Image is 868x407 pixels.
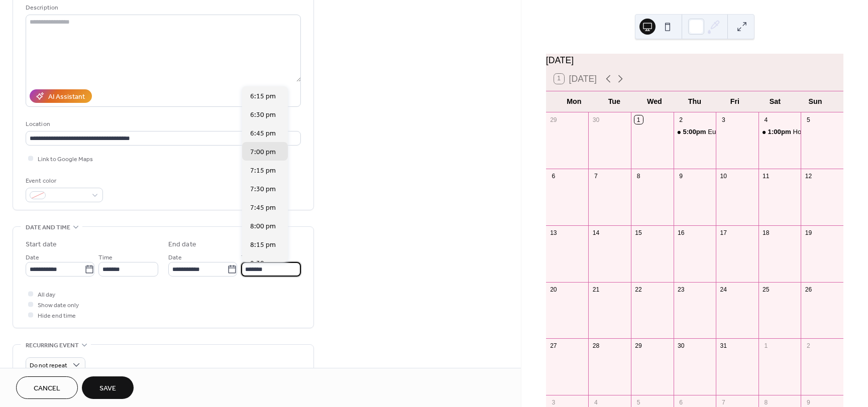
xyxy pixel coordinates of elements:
[683,127,708,137] span: 5:00pm
[250,258,276,269] span: 8:30 pm
[677,342,685,350] div: 30
[677,172,685,181] div: 9
[99,383,116,394] span: Save
[715,91,755,112] div: Fri
[168,239,196,250] div: End date
[549,229,558,237] div: 13
[634,229,643,237] div: 15
[804,229,813,237] div: 19
[250,203,276,213] span: 7:45 pm
[250,221,276,232] span: 8:00 pm
[549,342,558,350] div: 27
[708,127,790,137] div: Eudora Taproom Fundraiser
[592,398,600,406] div: 4
[26,252,39,263] span: Date
[549,285,558,294] div: 20
[549,398,558,406] div: 3
[168,252,182,263] span: Date
[675,91,715,112] div: Thu
[250,128,276,139] span: 6:45 pm
[26,119,299,129] div: Location
[795,91,835,112] div: Sun
[48,92,85,102] div: AI Assistant
[82,376,134,399] button: Save
[762,172,770,181] div: 11
[804,115,813,124] div: 5
[592,285,600,294] div: 21
[758,127,801,137] div: Hollywood Feed-Dayton Adoption Event
[634,398,643,406] div: 5
[26,3,299,13] div: Description
[250,184,276,195] span: 7:30 pm
[26,176,101,186] div: Event color
[38,154,93,165] span: Link to Google Maps
[30,89,92,103] button: AI Assistant
[719,285,728,294] div: 24
[634,91,675,112] div: Wed
[719,172,728,181] div: 10
[549,115,558,124] div: 29
[804,172,813,181] div: 12
[250,166,276,176] span: 7:15 pm
[250,240,276,250] span: 8:15 pm
[250,147,276,158] span: 7:00 pm
[719,229,728,237] div: 17
[554,91,594,112] div: Mon
[804,398,813,406] div: 9
[98,252,113,263] span: Time
[38,300,79,311] span: Show date only
[762,342,770,350] div: 1
[594,91,634,112] div: Tue
[768,127,793,137] span: 1:00pm
[804,285,813,294] div: 26
[677,229,685,237] div: 16
[16,376,78,399] button: Cancel
[762,285,770,294] div: 25
[38,290,55,300] span: All day
[762,229,770,237] div: 18
[26,340,79,351] span: Recurring event
[38,311,76,321] span: Hide end time
[755,91,795,112] div: Sat
[250,110,276,120] span: 6:30 pm
[719,115,728,124] div: 3
[26,239,57,250] div: Start date
[762,398,770,406] div: 8
[677,285,685,294] div: 23
[250,91,276,102] span: 6:15 pm
[719,342,728,350] div: 31
[30,360,67,371] span: Do not repeat
[677,398,685,406] div: 6
[241,252,255,263] span: Time
[762,115,770,124] div: 4
[677,115,685,124] div: 2
[634,172,643,181] div: 8
[592,342,600,350] div: 28
[34,383,60,394] span: Cancel
[804,342,813,350] div: 2
[719,398,728,406] div: 7
[592,115,600,124] div: 30
[634,115,643,124] div: 1
[549,172,558,181] div: 6
[634,285,643,294] div: 22
[634,342,643,350] div: 29
[546,54,843,67] div: [DATE]
[26,222,70,233] span: Date and time
[592,229,600,237] div: 14
[674,127,716,137] div: Eudora Taproom Fundraiser
[592,172,600,181] div: 7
